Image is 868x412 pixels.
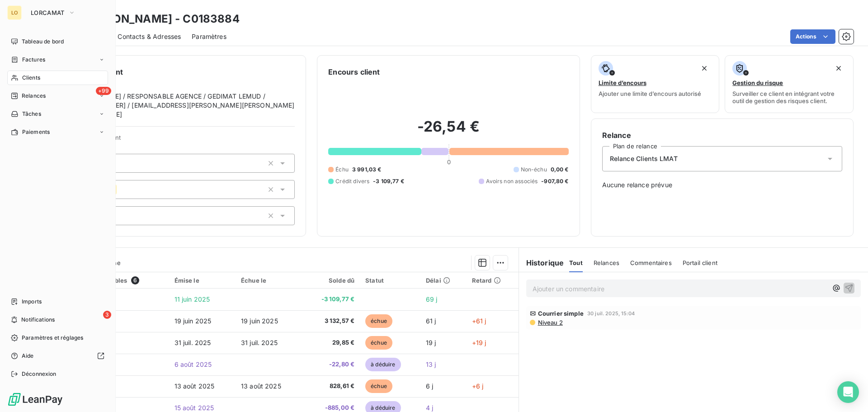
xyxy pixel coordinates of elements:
span: +99 [96,87,111,95]
span: 6 [131,276,139,284]
a: Factures [7,52,108,67]
h6: Informations client [55,66,295,77]
span: +19 j [472,339,486,346]
h3: [PERSON_NAME] - C0183884 [80,11,240,27]
div: LO [7,5,22,20]
div: Solde dû [308,277,355,284]
div: Délai [426,277,461,284]
span: -3 109,77 € [308,295,355,304]
span: 13 août 2025 [241,382,281,390]
a: +99Relances [7,89,108,103]
span: 3 [103,311,111,319]
div: Open Intercom Messenger [837,381,859,403]
span: Courrier simple [538,310,584,317]
h6: Relance [602,130,842,141]
span: -3 109,77 € [373,177,404,185]
a: Paramètres et réglages [7,331,108,345]
span: Non-échu [521,166,547,174]
span: Tableau de bord [22,38,64,46]
span: 69 j [426,295,438,303]
span: Commentaires [630,259,672,266]
span: 29,85 € [308,338,355,347]
span: Gestion du risque [732,79,783,86]
a: Paiements [7,125,108,139]
span: Ajouter une limite d’encours autorisé [599,90,701,97]
span: échue [365,379,392,393]
span: Paramètres [192,32,226,41]
span: 0 [447,158,451,166]
span: 19 juin 2025 [175,317,212,325]
button: Actions [790,29,835,44]
span: échue [365,314,392,328]
h6: Historique [519,257,564,268]
span: +61 j [472,317,486,325]
span: Factures [22,56,45,64]
span: Clients [22,74,40,82]
span: Relances [22,92,46,100]
span: Avoirs non associés [486,177,538,185]
span: 19 juin 2025 [241,317,278,325]
span: 61 j [426,317,436,325]
div: Échue le [241,277,297,284]
span: Niveau 2 [537,319,563,326]
span: Échu [335,166,349,174]
span: Imports [22,298,42,306]
span: échue [365,336,392,350]
span: [PERSON_NAME] / RESPONSABLE AGENCE / GEDIMAT LEMUD / [PHONE_NUMBER] / [EMAIL_ADDRESS][PERSON_NAME... [68,92,295,119]
button: Gestion du risqueSurveiller ce client en intégrant votre outil de gestion des risques client. [725,55,854,113]
span: Portail client [683,259,717,266]
span: Aucune relance prévue [602,180,842,189]
a: Clients [7,71,108,85]
span: Paramètres et réglages [22,334,83,342]
span: 11 juin 2025 [175,295,210,303]
span: Surveiller ce client en intégrant votre outil de gestion des risques client. [732,90,846,104]
span: Crédit divers [335,177,369,185]
span: 6 j [426,382,433,390]
span: +6 j [472,382,484,390]
span: 13 août 2025 [175,382,215,390]
span: à déduire [365,358,401,371]
span: 0,00 € [551,166,569,174]
span: 31 juil. 2025 [175,339,211,346]
input: Ajouter une valeur [117,185,124,194]
span: Paiements [22,128,50,136]
span: Contacts & Adresses [118,32,181,41]
span: Aide [22,352,34,360]
span: 3 991,03 € [352,166,382,174]
span: Tout [569,259,583,266]
div: Statut [365,277,415,284]
h2: -26,54 € [328,118,568,145]
span: Propriétés Client [73,134,295,147]
img: Logo LeanPay [7,392,63,407]
div: Retard [472,277,513,284]
button: Limite d’encoursAjouter une limite d’encours autorisé [591,55,720,113]
span: 30 juil. 2025, 15:04 [587,311,635,316]
a: Tâches [7,107,108,121]
span: 828,61 € [308,382,355,391]
span: 13 j [426,360,436,368]
span: Tâches [22,110,41,118]
a: Imports [7,294,108,309]
span: 31 juil. 2025 [241,339,278,346]
div: Émise le [175,277,231,284]
span: -907,80 € [541,177,568,185]
span: 6 août 2025 [175,360,212,368]
span: -22,80 € [308,360,355,369]
span: Relances [594,259,619,266]
span: Notifications [21,316,55,324]
span: LORCAMAT [31,9,65,16]
div: Pièces comptables [71,276,163,284]
a: Aide [7,349,108,363]
h6: Encours client [328,66,380,77]
span: Déconnexion [22,370,57,378]
span: 19 j [426,339,436,346]
a: Tableau de bord [7,34,108,49]
span: Limite d’encours [599,79,646,86]
span: 15 août 2025 [175,404,214,412]
span: Relance Clients LMAT [610,154,678,163]
span: 4 j [426,404,433,412]
span: 3 132,57 € [308,317,355,326]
